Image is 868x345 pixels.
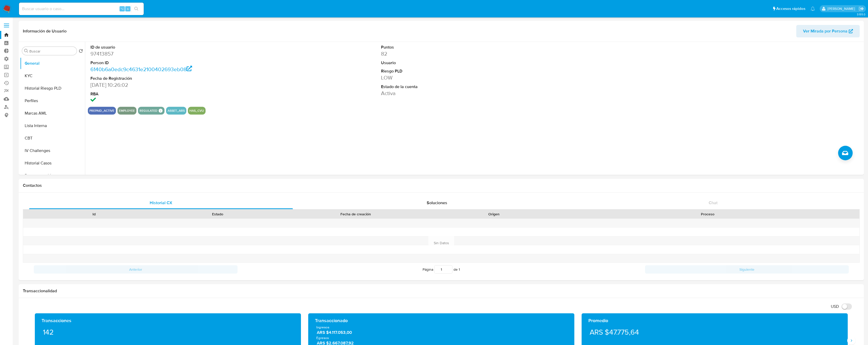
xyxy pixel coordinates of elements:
button: Volver al orden por defecto [79,49,83,55]
span: Accesos rápidos [776,6,805,11]
div: Fecha de creación [283,211,428,217]
dt: ID de usuario [90,44,279,50]
button: Anterior [34,265,238,274]
input: Buscar [29,49,75,54]
button: Buscar [24,49,28,53]
dd: 97413857 [90,50,279,57]
dt: RBA [90,91,279,97]
button: Lista Interna [20,120,85,132]
button: Perfiles [20,95,85,107]
dt: Person ID [90,60,279,66]
p: federico.luaces@mercadolibre.com [827,6,857,11]
button: prepaid_active [89,110,114,112]
dd: [DATE] 10:26:02 [90,81,279,89]
button: Siguiente [645,265,849,274]
div: Proceso [559,211,856,217]
h1: Contactos [23,183,860,188]
button: Ver Mirada por Persona [796,25,860,37]
button: IV Challenges [20,144,85,157]
span: ⌥ [120,6,124,11]
span: s [127,6,129,11]
input: Buscar usuario o caso... [19,5,144,12]
div: Id [36,211,152,217]
span: Chat [709,200,718,206]
span: 1 [459,267,460,272]
button: Historial Casos [20,157,85,169]
button: has_cvu [189,110,204,112]
dt: Puntos [381,44,569,50]
dd: 82 [381,50,569,57]
dd: LOW [381,74,569,81]
button: regulated [140,110,157,112]
dt: Estado de la cuenta [381,84,569,90]
span: Ver Mirada por Persona [803,25,847,37]
button: Documentación [20,169,85,182]
span: Página de [423,265,460,274]
button: General [20,57,85,70]
h1: Transaccionalidad [23,288,860,294]
div: Estado [160,211,276,217]
a: Notificaciones [811,6,815,11]
button: KYC [20,70,85,82]
span: Historial CX [150,200,172,206]
button: CBT [20,132,85,144]
button: asset_ars [168,110,185,112]
div: Origen [436,211,552,217]
button: search-icon [131,5,142,12]
dt: Fecha de Registración [90,76,279,81]
h1: Información de Usuario [23,29,67,34]
button: Historial Riesgo PLD [20,82,85,95]
dt: Usuario [381,60,569,66]
dt: Riesgo PLD [381,68,569,74]
a: 6140b6a0edc9c4631e2100402693eb08 [90,65,192,73]
button: employee [119,110,135,112]
dd: Activa [381,90,569,97]
a: Salir [859,6,864,11]
button: Marcas AML [20,107,85,120]
span: Soluciones [427,200,447,206]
